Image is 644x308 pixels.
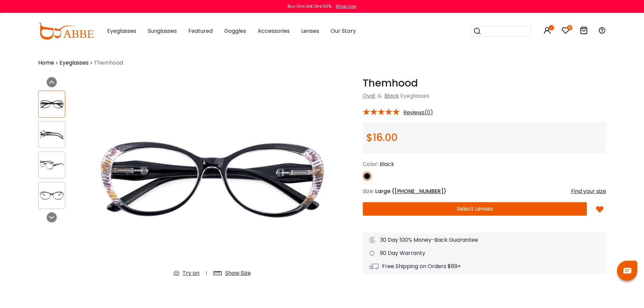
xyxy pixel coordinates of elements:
[623,268,631,274] img: chat
[38,23,94,40] img: abbeglasses.com
[363,160,378,168] span: Color:
[188,27,213,35] span: Featured
[400,92,429,100] span: Eyeglasses
[148,27,177,35] span: Sunglasses
[225,269,251,277] div: Show Size
[332,3,356,9] a: Shop now
[375,187,446,195] span: Large ( )
[107,27,136,35] span: Eyeglasses
[395,187,444,195] span: [PHONE_NUMBER]
[39,159,65,172] img: Themhood Black TR Eyeglasses , SpringHinges , UniversalBridgeFit Frames from ABBE Glasses
[224,27,246,35] span: Goggles
[384,92,399,100] a: Black
[336,3,356,9] div: Shop now
[331,27,356,35] span: Our Story
[301,27,319,35] span: Lenses
[369,236,599,244] div: 30 Day 100% Money-Back Guarantee
[380,160,394,168] span: Black
[366,130,398,145] span: $16.00
[38,59,54,67] a: Home
[39,98,65,111] img: Themhood Black TR Eyeglasses , SpringHinges , UniversalBridgeFit Frames from ABBE Glasses
[376,92,383,100] span: &
[39,128,65,141] img: Themhood Black TR Eyeglasses , SpringHinges , UniversalBridgeFit Frames from ABBE Glasses
[369,262,599,270] div: Free Shipping on Orders $69+
[363,77,606,89] h1: Themhood
[363,92,375,100] a: Oval
[94,59,123,67] span: Themhood
[183,269,199,277] div: Try on
[369,249,599,257] div: 90 Day Warranty
[258,27,290,35] span: Accessories
[39,189,65,202] img: Themhood Black TR Eyeglasses , SpringHinges , UniversalBridgeFit Frames from ABBE Glasses
[571,187,606,195] div: Find your size
[562,28,570,35] a: 16
[363,202,587,216] button: Select Lenses
[363,187,374,195] span: Size:
[567,25,572,30] i: 16
[596,206,603,213] img: belike_btn.png
[288,3,331,9] div: Buy One Get One 50%
[89,77,336,283] img: Themhood Black TR Eyeglasses , SpringHinges , UniversalBridgeFit Frames from ABBE Glasses
[59,59,89,67] a: Eyeglasses
[403,110,433,116] span: Reviews(0)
